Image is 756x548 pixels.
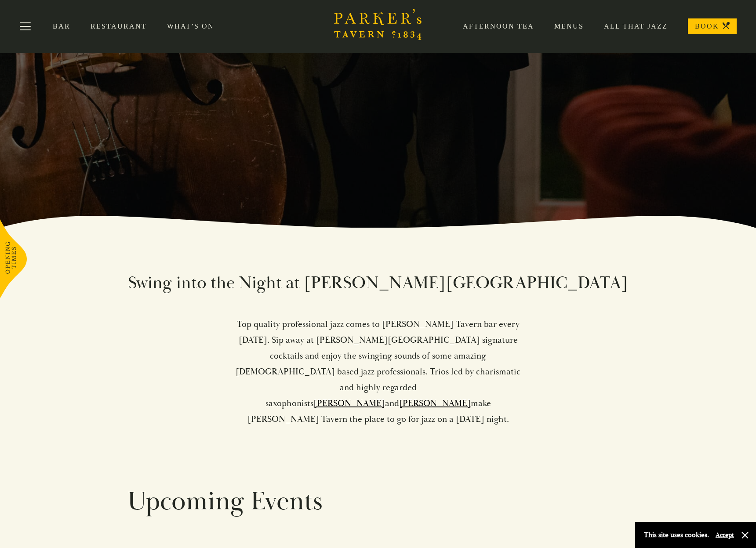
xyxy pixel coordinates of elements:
[399,398,471,409] a: [PERSON_NAME]
[127,484,629,519] h2: Upcoming Events
[716,531,734,539] button: Accept
[741,531,749,540] button: Close and accept
[234,316,522,427] p: Top quality professional jazz comes to [PERSON_NAME] Tavern bar every [DATE]. Sip away at [PERSON...
[127,272,629,294] h2: Swing into the Night at [PERSON_NAME][GEOGRAPHIC_DATA]
[644,529,709,541] p: This site uses cookies.
[313,398,385,409] a: [PERSON_NAME]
